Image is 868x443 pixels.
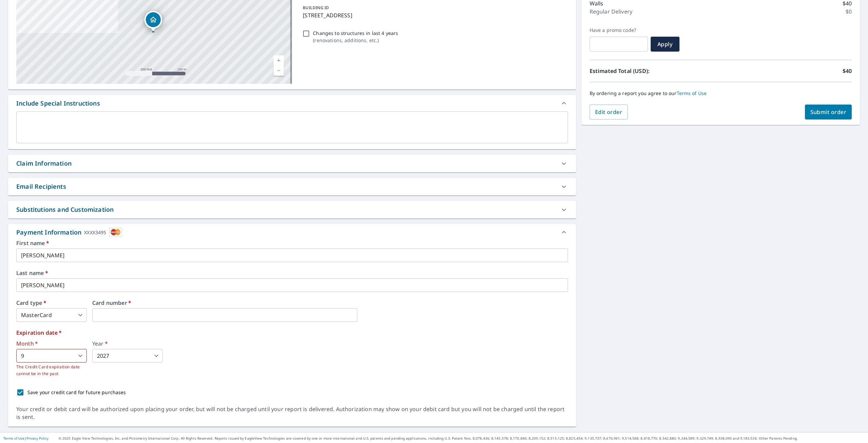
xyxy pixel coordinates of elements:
[590,27,648,33] label: Have a promo code?
[590,105,628,119] button: Edit order
[651,37,679,52] button: Apply
[16,300,87,306] label: Card type
[590,7,632,16] p: Regular Delivery
[16,182,66,191] div: Email Recipients
[8,224,576,240] div: Payment InformationXXXX3495cardImage
[16,270,568,276] label: Last name
[274,55,284,66] a: Current Level 17, Zoom In
[8,178,576,195] div: Email Recipients
[144,11,162,32] div: Dropped pin, building 1, Residential property, 1106 SE 18th St Mineral Wells, TX 76067
[8,155,576,172] div: Claim Information
[27,389,126,396] p: Save your credit card for future purchases
[92,308,357,322] iframe: secure payment field
[16,341,87,346] label: Month
[843,67,852,75] p: $40
[313,30,398,37] p: Changes to structures in last 4 years
[8,201,576,218] div: Substitutions and Customization
[16,240,568,246] label: First name
[59,436,865,441] p: © 2025 Eagle View Technologies, Inc. and Pictometry International Corp. All Rights Reserved. Repo...
[26,436,48,441] a: Privacy Policy
[16,99,100,108] div: Include Special Instructions
[590,67,721,75] p: Estimated Total (USD):
[805,105,852,119] button: Submit order
[3,436,24,441] a: Terms of Use
[303,5,329,11] p: BUILDING ID
[677,90,707,96] a: Terms of Use
[92,300,568,306] label: Card number
[810,108,847,116] span: Submit order
[595,108,623,116] span: Edit order
[16,364,87,377] p: The Credit Card expiration date cannot be in the past
[16,228,122,237] div: Payment Information
[846,7,852,16] p: $0
[656,40,674,48] span: Apply
[303,11,565,19] p: [STREET_ADDRESS]
[274,66,284,76] a: Current Level 17, Zoom Out
[590,90,852,96] p: By ordering a report you agree to our
[313,37,398,44] p: ( renovations, additions, etc. )
[92,341,163,346] label: Year
[16,308,87,322] div: MasterCard
[3,436,48,440] p: |
[92,349,163,363] div: 2027
[16,159,72,168] div: Claim Information
[16,349,87,363] div: 9
[16,330,568,335] label: Expiration date
[16,405,568,421] div: Your credit or debit card will be authorized upon placing your order, but will not be charged unt...
[8,95,576,111] div: Include Special Instructions
[109,228,122,237] img: cardImage
[84,228,106,237] div: XXXX3495
[16,205,114,214] div: Substitutions and Customization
